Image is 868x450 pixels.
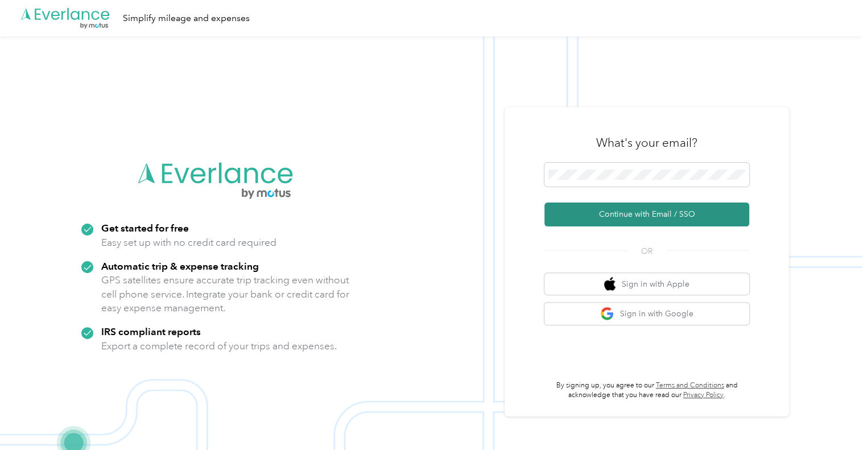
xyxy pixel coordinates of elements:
button: apple logoSign in with Apple [544,273,749,295]
img: google logo [600,307,614,321]
p: By signing up, you agree to our and acknowledge that you have read our . [544,381,749,401]
a: Terms and Conditions [656,381,724,390]
strong: Automatic trip & expense tracking [101,260,259,272]
p: Export a complete record of your trips and expenses. [101,339,337,353]
strong: IRS compliant reports [101,325,201,337]
a: Privacy Policy [683,391,724,399]
h3: What's your email? [596,135,697,151]
p: GPS satellites ensure accurate trip tracking even without cell phone service. Integrate your bank... [101,273,350,315]
div: Simplify mileage and expenses [123,11,250,26]
strong: Get started for free [101,222,189,234]
p: Easy set up with no credit card required [101,236,276,250]
img: apple logo [604,277,615,291]
button: Continue with Email / SSO [544,203,749,226]
button: google logoSign in with Google [544,303,749,325]
span: OR [627,245,667,257]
